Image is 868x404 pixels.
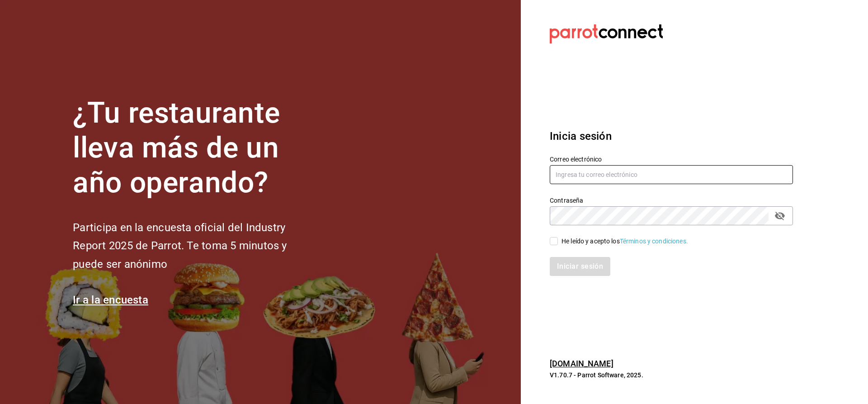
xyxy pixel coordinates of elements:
[550,359,613,368] a: [DOMAIN_NAME]
[73,96,317,200] h1: ¿Tu restaurante lleva más de un año operando?
[73,294,148,306] a: Ir a la encuesta
[550,165,793,184] input: Ingresa tu correo electrónico
[772,208,788,223] button: passwordField
[550,128,793,144] h3: Inicia sesión
[550,371,793,380] p: V1.70.7 - Parrot Software, 2025.
[73,219,317,274] h2: Participa en la encuesta oficial del Industry Report 2025 de Parrot. Te toma 5 minutos y puede se...
[550,197,793,204] label: Contraseña
[561,237,688,246] div: He leído y acepto los
[620,238,688,245] a: Términos y condiciones.
[550,156,793,162] label: Correo electrónico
